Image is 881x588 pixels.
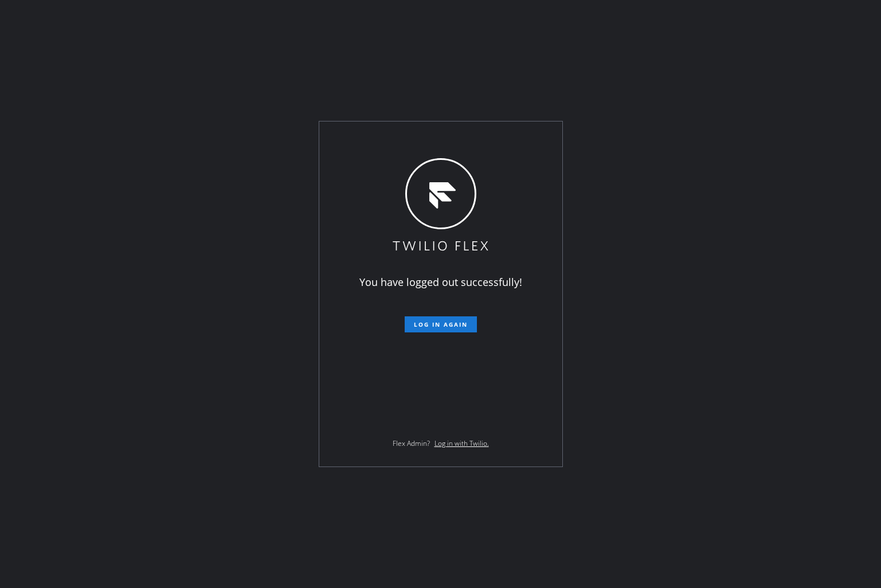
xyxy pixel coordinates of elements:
[414,320,468,328] span: Log in again
[405,316,477,332] button: Log in again
[359,275,522,289] span: You have logged out successfully!
[434,438,489,448] a: Log in with Twilio.
[393,438,430,448] span: Flex Admin?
